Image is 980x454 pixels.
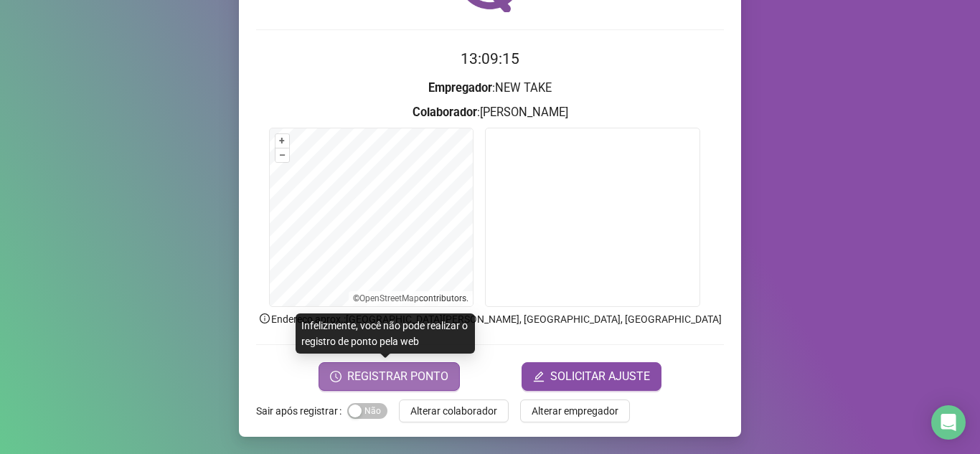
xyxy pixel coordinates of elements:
span: Alterar empregador [532,403,618,419]
span: REGISTRAR PONTO [347,368,448,385]
h3: : NEW TAKE [256,79,724,98]
h3: : [PERSON_NAME] [256,103,724,122]
span: SOLICITAR AJUSTE [550,368,650,385]
button: REGISTRAR PONTO [319,362,460,391]
button: Alterar empregador [520,399,630,422]
button: + [275,134,289,148]
strong: Colaborador [413,105,477,119]
button: – [275,148,289,162]
strong: Empregador [428,81,492,95]
p: Endereço aprox. : [GEOGRAPHIC_DATA][PERSON_NAME], [GEOGRAPHIC_DATA], [GEOGRAPHIC_DATA] [256,311,724,327]
label: Sair após registrar [256,399,347,422]
button: editSOLICITAR AJUSTE [522,362,661,391]
span: edit [533,371,545,382]
button: Alterar colaborador [399,399,509,422]
div: Open Intercom Messenger [931,405,966,440]
span: info-circle [258,312,271,325]
a: OpenStreetMap [359,293,419,303]
li: © contributors. [353,293,468,303]
div: Infelizmente, você não pode realizar o registro de ponto pela web [296,313,475,354]
span: Alterar colaborador [410,403,497,419]
span: clock-circle [330,371,341,382]
time: 13:09:15 [461,50,519,67]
